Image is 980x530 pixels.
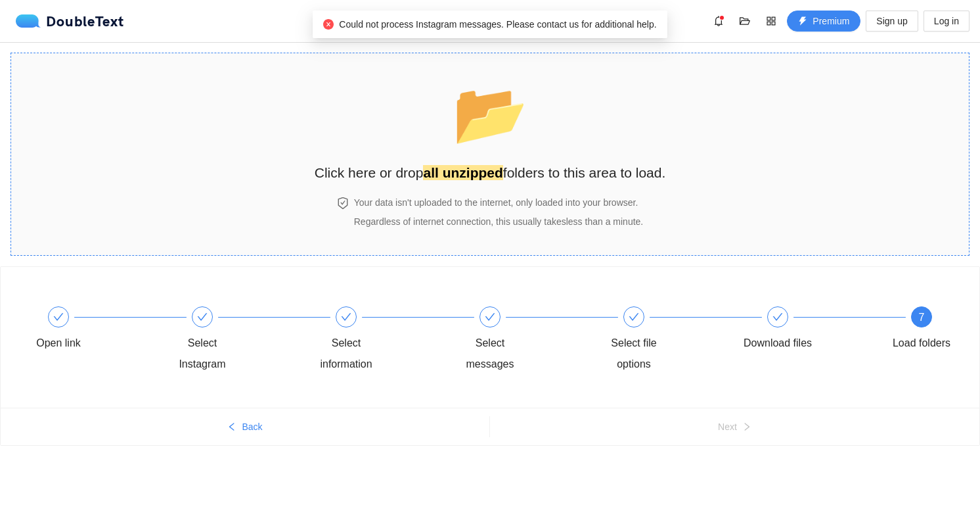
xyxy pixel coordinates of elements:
[919,312,925,323] span: 7
[16,14,124,28] div: DoubleText
[323,19,334,30] span: close-circle
[308,333,384,375] div: Select information
[337,197,349,209] span: safety-certificate
[893,333,950,354] div: Load folders
[629,312,639,322] span: check
[308,306,452,375] div: Select information
[423,165,502,180] strong: all unzipped
[16,14,46,28] img: logo
[708,11,729,32] button: bell
[787,11,860,32] button: thunderboltPremium
[227,422,236,433] span: left
[354,216,643,227] span: Regardless of internet connection, this usually takes less than a minute .
[735,16,755,26] span: folder-open
[934,14,959,28] span: Log in
[798,16,807,27] span: thunderbolt
[242,420,262,434] span: Back
[744,333,812,354] div: Download files
[339,19,656,30] span: Could not process Instagram messages. Please contact us for additional help.
[164,333,240,375] div: Select Instagram
[596,333,672,375] div: Select file options
[883,306,960,354] div: 7Load folders
[36,333,81,354] div: Open link
[924,11,969,32] button: Log in
[596,306,740,375] div: Select file options
[709,16,728,26] span: bell
[490,416,979,437] button: Nextright
[53,312,64,322] span: check
[734,11,755,32] button: folder-open
[452,306,596,375] div: Select messages
[1,416,489,437] button: leftBack
[341,312,351,322] span: check
[20,306,164,354] div: Open link
[354,195,643,210] h4: Your data isn't uploaded to the internet, only loaded into your browser.
[453,80,528,147] span: folder
[740,306,883,354] div: Download files
[813,14,849,28] span: Premium
[197,312,208,322] span: check
[876,14,907,28] span: Sign up
[164,306,308,375] div: Select Instagram
[761,16,781,26] span: appstore
[772,312,783,322] span: check
[761,11,782,32] button: appstore
[866,11,918,32] button: Sign up
[485,312,495,322] span: check
[452,333,528,375] div: Select messages
[315,162,666,183] h2: Click here or drop folders to this area to load.
[16,14,124,28] a: logoDoubleText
